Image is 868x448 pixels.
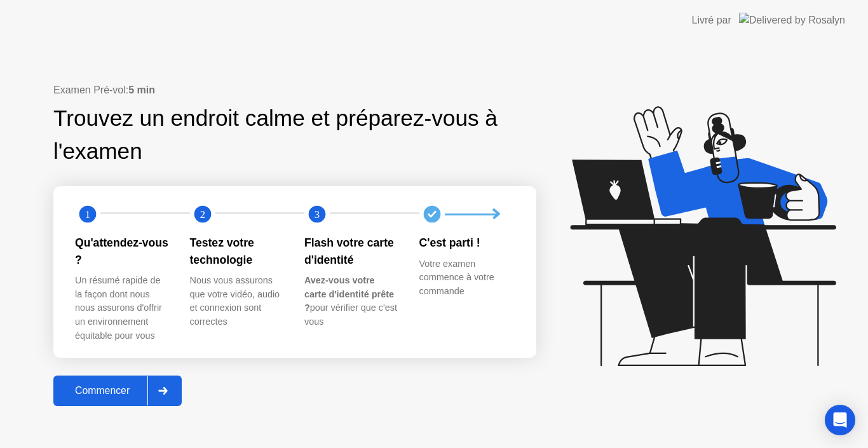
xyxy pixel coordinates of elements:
b: 5 min [128,85,155,95]
div: pour vérifier que c'est vous [304,274,399,329]
div: Livré par [692,13,731,28]
div: Un résumé rapide de la façon dont nous nous assurons d'offrir un environnement équitable pour vous [75,274,170,343]
div: C'est parti ! [419,234,514,251]
div: Commencer [57,385,147,397]
div: Testez votre technologie [190,234,285,268]
text: 1 [85,208,90,221]
div: Examen Pré-vol: [53,83,536,98]
text: 3 [315,208,320,221]
button: Commencer [53,376,182,406]
div: Flash votre carte d'identité [304,234,399,268]
div: Votre examen commence à votre commande [419,257,514,299]
b: Avez-vous votre carte d'identité prête ? [304,275,394,313]
div: Open Intercom Messenger [825,405,855,435]
div: Qu'attendez-vous ? [75,234,170,268]
div: Nous vous assurons que votre vidéo, audio et connexion sont correctes [190,274,285,329]
div: Trouvez un endroit calme et préparez-vous à l'examen [53,102,501,169]
img: Delivered by Rosalyn [739,13,845,27]
text: 2 [200,208,205,221]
